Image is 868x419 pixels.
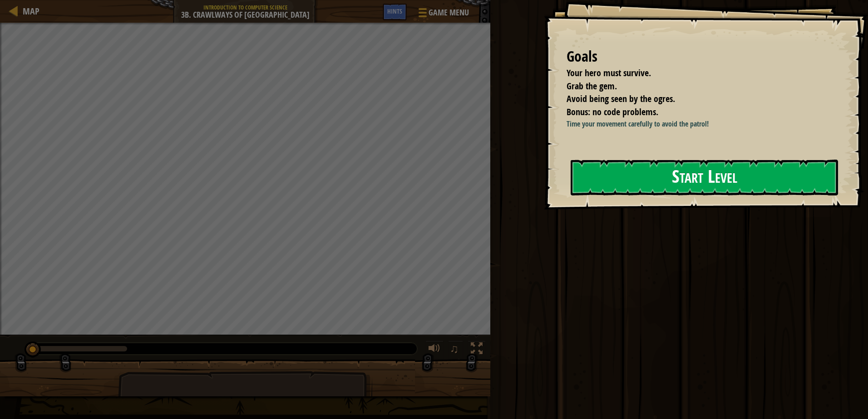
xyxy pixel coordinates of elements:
button: Adjust volume [425,341,444,359]
span: Your hero must survive. [567,67,651,79]
a: Map [18,5,39,17]
li: Avoid being seen by the ogres. [555,93,834,106]
span: Game Menu [429,7,469,19]
span: Hints [387,7,402,15]
span: ♫ [450,342,459,356]
button: Start Level [571,160,838,195]
span: Bonus: no code problems. [567,106,658,118]
button: ♫ [448,341,464,359]
button: Toggle fullscreen [468,341,486,359]
p: Time your movement carefully to avoid the patrol! [567,119,843,129]
span: Grab the gem. [567,80,617,92]
li: Your hero must survive. [555,67,834,80]
span: Avoid being seen by the ogres. [567,93,675,105]
button: Game Menu [411,4,474,25]
span: Map [23,5,39,17]
div: Goals [567,46,836,67]
li: Bonus: no code problems. [555,106,834,119]
li: Grab the gem. [555,80,834,93]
